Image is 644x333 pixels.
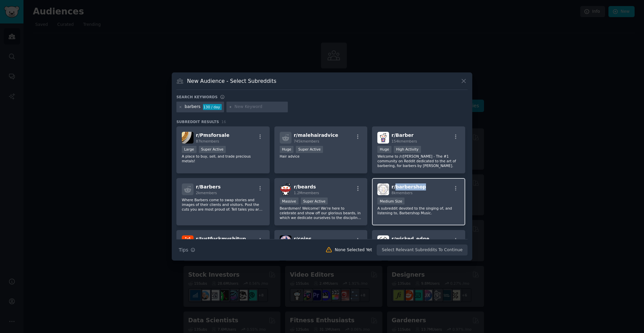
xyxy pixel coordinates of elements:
button: Tips [176,244,198,256]
p: Beardsmen! Welcome! We're here to celebrate and show off our glorious beards, in which we dedicat... [280,206,362,220]
span: 16 [221,120,226,124]
span: 87k members [196,139,219,143]
span: 8k members [391,191,413,195]
div: Super Active [199,146,226,153]
div: None Selected Yet [335,247,372,253]
p: A place to buy, sell, and trade precious metals! [182,154,264,163]
div: barbers [185,104,201,110]
img: Barber [377,132,389,144]
div: Large [182,146,197,153]
div: Huge [377,146,391,153]
span: r/ Justfuckmyshitup [196,236,246,241]
div: Huge [280,146,294,153]
div: Super Active [301,198,328,205]
img: beards [280,183,291,195]
p: Welcome to /r/[PERSON_NAME] - The #1 community on Reddit dedicated to the art of barbering, for b... [377,154,460,168]
img: coins [280,235,291,247]
img: Justfuckmyshitup [182,235,194,247]
span: Tips [179,246,188,254]
p: Hair advice [280,154,362,159]
span: r/ Barbers [196,184,221,189]
div: Massive [280,198,299,205]
h3: New Audience - Select Subreddits [187,77,276,85]
img: Pmsforsale [182,132,194,144]
h3: Search keywords [176,95,218,99]
span: r/ Barber [391,132,413,138]
div: High Activity [394,146,421,153]
span: r/ Pmsforsale [196,132,229,138]
div: 130 / day [203,104,222,110]
span: 154k members [391,139,417,143]
span: 745k members [294,139,319,143]
span: r/ barbershop [391,184,426,189]
p: A subreddit devoted to the singing of, and listening to, Barbershop Music. [377,206,460,215]
span: 1.2M members [294,191,319,195]
img: wicked_edge [377,235,389,247]
span: 2k members [196,191,217,195]
span: r/ beards [294,184,316,189]
span: Subreddit Results [176,119,219,124]
div: Super Active [296,146,323,153]
p: Where Barbers come to swap stories and images of their clients and visitors. Post the cuts you ar... [182,198,264,212]
span: r/ coins [294,236,312,241]
div: Medium Size [377,198,405,205]
span: r/ wicked_edge [391,236,429,241]
input: New Keyword [234,104,285,110]
img: barbershop [377,183,389,195]
span: r/ malehairadvice [294,132,338,138]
